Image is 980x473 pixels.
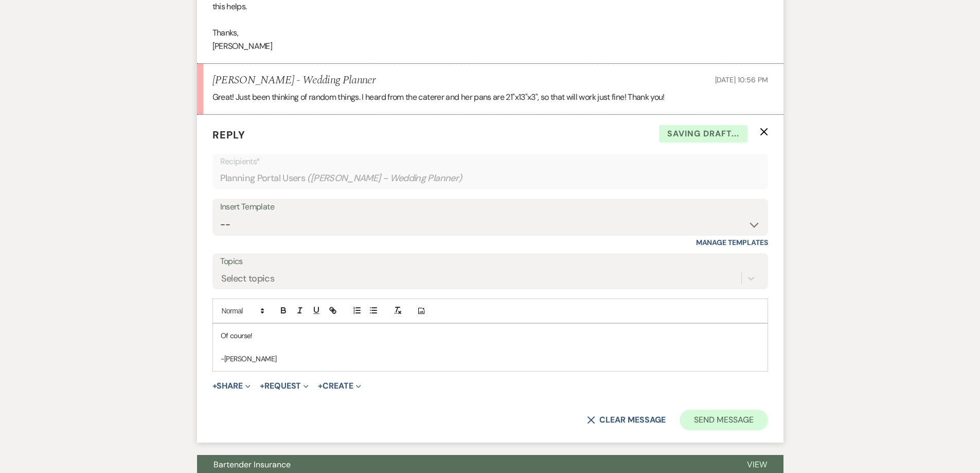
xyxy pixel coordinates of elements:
span: Reply [212,128,245,142]
p: Recipients* [220,155,760,168]
button: Clear message [587,416,665,424]
p: [PERSON_NAME] [212,40,768,53]
button: Share [212,382,251,390]
button: Request [260,382,309,390]
p: Great! Just been thinking of random things. I heard from the caterer and her pans are 21"x13"x3",... [212,91,768,104]
a: Manage Templates [696,238,768,247]
span: Saving draft... [659,125,747,143]
h5: [PERSON_NAME] - Wedding Planner [212,74,376,87]
p: -[PERSON_NAME] [221,353,760,364]
span: + [260,382,264,390]
span: + [212,382,217,390]
p: Thanks, [212,26,768,40]
label: Topics [220,254,760,269]
button: Create [318,382,361,390]
span: View [747,459,767,470]
button: Send Message [680,410,768,430]
span: Bartender Insurance [213,459,291,470]
div: Insert Template [220,200,760,215]
span: ( [PERSON_NAME] - Wedding Planner ) [307,171,462,185]
p: Of course! [221,330,760,341]
div: Select topics [221,272,275,286]
span: [DATE] 10:56 PM [715,75,768,84]
span: + [318,382,323,390]
div: Planning Portal Users [220,168,760,188]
